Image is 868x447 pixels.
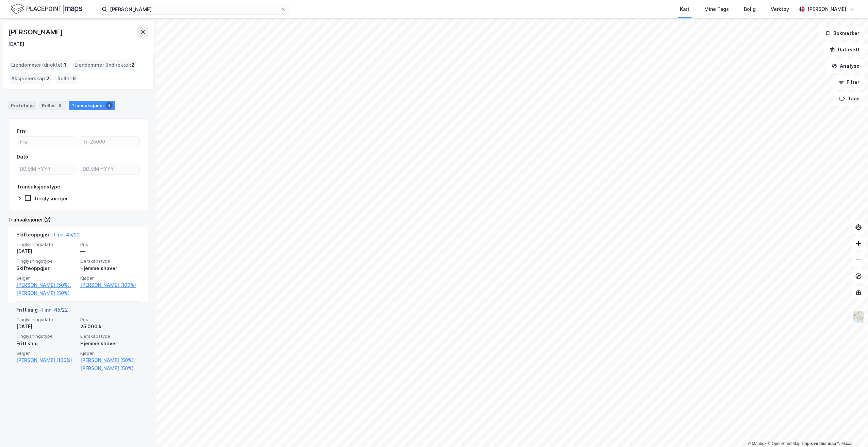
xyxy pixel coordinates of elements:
[80,137,139,147] input: Til 25000
[46,74,49,83] span: 2
[16,275,76,281] span: Selger
[824,43,865,56] button: Datasett
[771,5,789,13] div: Verktøy
[80,281,140,289] a: [PERSON_NAME] (100%)
[80,264,140,272] div: Hjemmelshaver
[106,102,113,109] div: 2
[80,350,140,356] span: Kjøper
[834,92,865,105] button: Tags
[9,60,69,70] div: Eiendommer (direkte) :
[833,76,865,89] button: Filter
[8,27,64,37] div: [PERSON_NAME]
[39,101,66,110] div: Roller
[41,307,68,313] a: Tinn, 45/22
[16,247,76,255] div: [DATE]
[16,322,76,331] div: [DATE]
[807,5,846,13] div: [PERSON_NAME]
[16,289,76,297] a: [PERSON_NAME] (50%)
[72,60,137,70] div: Eiendommer (Indirekte) :
[16,258,76,264] span: Tinglysningstype
[768,441,801,446] a: OpenStreetMap
[748,441,766,446] a: Mapbox
[16,333,76,339] span: Tinglysningstype
[80,340,140,348] div: Hjemmelshaver
[69,101,115,110] div: Transaksjoner
[55,73,79,84] div: Roller :
[8,101,36,110] div: Portefølje
[80,322,140,331] div: 25 000 kr
[802,441,836,446] a: Improve this map
[80,317,140,322] span: Pris
[826,59,865,73] button: Analyse
[34,195,68,202] div: Tinglysninger
[17,164,77,174] input: DD.MM.YYYY
[834,414,868,447] iframe: Chat Widget
[80,247,140,255] div: —
[16,281,76,289] a: [PERSON_NAME] (50%),
[16,317,76,322] span: Tinglysningsdato
[834,414,868,447] div: Kontrollprogram for chat
[80,333,140,339] span: Eierskapstype
[80,356,140,364] a: [PERSON_NAME] (50%),
[107,4,281,14] input: Søk på adresse, matrikkel, gårdeiere, leietakere eller personer
[17,127,26,135] div: Pris
[704,5,729,13] div: Mine Tags
[17,183,60,191] div: Transaksjonstype
[16,306,68,317] div: Fritt salg -
[16,231,80,242] div: Skifteoppgjør -
[64,61,66,69] span: 1
[16,356,76,364] a: [PERSON_NAME] (100%)
[80,164,139,174] input: DD.MM.YYYY
[17,137,77,147] input: Fra
[680,5,689,13] div: Kart
[80,275,140,281] span: Kjøper
[16,350,76,356] span: Selger
[16,242,76,247] span: Tinglysningsdato
[8,40,24,48] div: [DATE]
[72,74,76,83] span: 6
[852,311,865,324] img: Z
[819,27,865,40] button: Bokmerker
[744,5,756,13] div: Bolig
[8,216,148,224] div: Transaksjoner (2)
[80,258,140,264] span: Eierskapstype
[17,153,28,161] div: Dato
[53,232,80,237] a: Tinn, 45/22
[9,73,52,84] div: Aksjeeierskap :
[11,3,82,15] img: logo.f888ab2527a4732fd821a326f86c7f29.svg
[131,61,134,69] span: 2
[80,364,140,372] a: [PERSON_NAME] (50%)
[16,340,76,348] div: Fritt salg
[56,102,63,109] div: 6
[16,264,76,272] div: Skifteoppgjør
[80,242,140,247] span: Pris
